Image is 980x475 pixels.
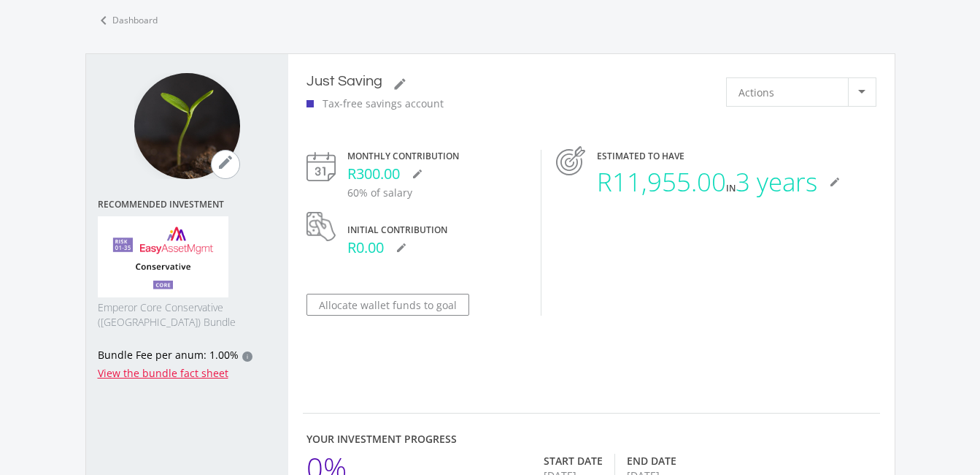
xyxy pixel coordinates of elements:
[347,224,526,237] div: Initial Contribution
[829,176,841,188] i: mode_edit
[85,5,167,36] a: chevron_leftDashboard
[306,212,336,241] img: lumpsum-icon.png
[544,454,603,468] div: Start Date
[242,351,252,362] div: i
[412,168,423,180] i: mode_edit
[98,300,277,330] span: Emperor Core Conservative ([GEOGRAPHIC_DATA]) Bundle
[738,78,774,106] span: Actions
[306,294,469,316] button: Allocate wallet funds to goal
[388,73,412,95] button: mode_edit
[306,431,676,446] div: Your Investment Progress
[406,163,429,185] button: mode_edit
[211,150,240,179] button: mode_edit
[217,153,234,171] i: mode_edit
[306,152,336,181] img: calendar-icon.svg
[627,454,676,468] div: End Date
[597,150,876,163] div: ESTIMATED TO HAVE
[98,199,277,210] span: Recommended Investment
[98,347,277,365] div: Bundle Fee per anum: 1.00%
[726,182,736,194] span: in
[306,96,444,111] div: Tax-free savings account
[98,216,229,298] img: EMPBundle_CConservative.png
[396,242,407,254] i: mode_edit
[306,72,382,90] p: Just Saving
[556,146,585,175] img: target-icon.svg
[393,77,407,91] i: mode_edit
[390,237,413,259] button: mode_edit
[597,163,817,201] div: R11,955.00 3 years
[823,171,846,193] button: mode_edit
[347,185,526,200] p: 60% of salary
[95,12,112,29] i: chevron_left
[347,150,526,163] div: Monthly Contribution
[98,366,228,380] a: View the bundle fact sheet
[347,163,526,185] div: R300.00
[347,237,526,259] div: R0.00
